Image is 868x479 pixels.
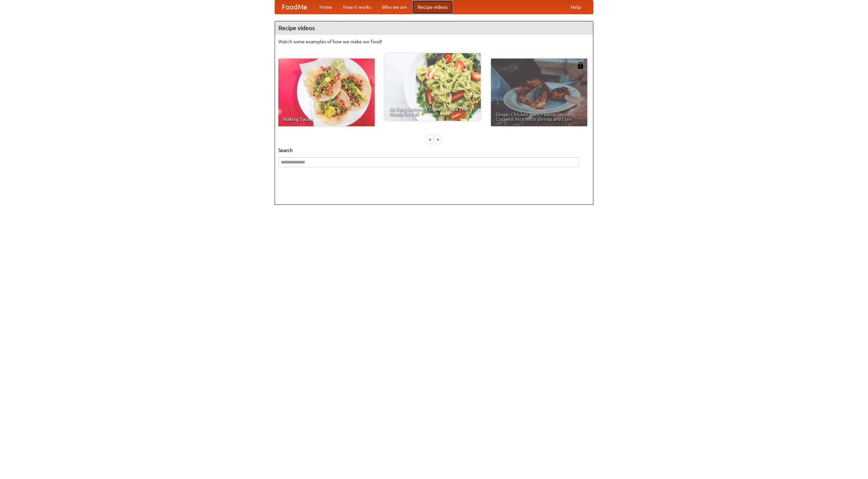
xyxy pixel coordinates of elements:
a: Home [314,0,338,14]
span: Making Tacos [283,117,370,122]
h4: Recipe videos [275,21,593,35]
p: Watch some examples of how we make our food! [278,38,590,45]
div: » [435,135,441,144]
a: Help [565,0,586,14]
h5: Search [278,147,590,154]
a: FoodMe [275,0,314,14]
div: « [427,135,433,144]
a: An Easy, Summery Tomato Pasta That's Ready for Fall [384,53,481,121]
a: How it works [338,0,376,14]
a: Who we are [376,0,412,14]
a: Making Tacos [278,59,375,126]
span: An Easy, Summery Tomato Pasta That's Ready for Fall [389,107,476,116]
img: 483408.png [577,62,584,69]
a: Recipe videos [412,0,453,14]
